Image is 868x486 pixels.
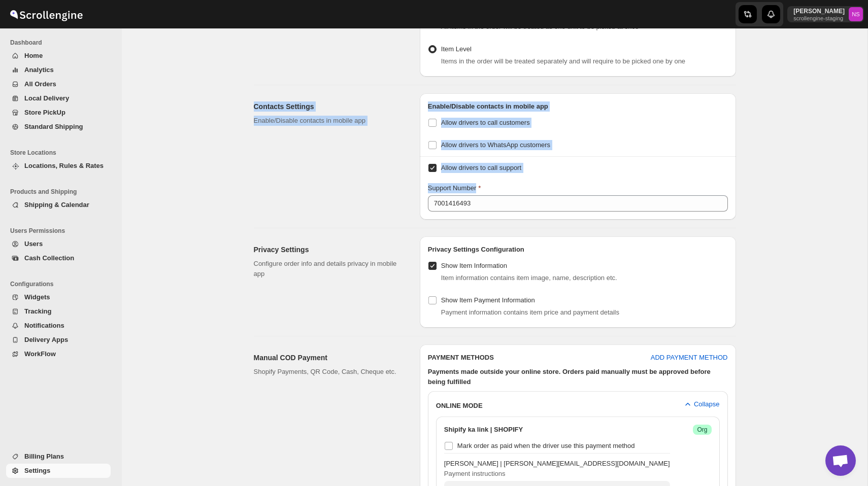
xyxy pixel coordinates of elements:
[441,296,535,304] span: Show Item Payment Information
[444,470,506,477] span: Payment instructions
[6,198,111,212] button: Shipping & Calendar
[677,396,726,412] button: Collapse
[24,453,64,460] span: Billing Plans
[254,245,404,255] h2: Privacy Settings
[436,401,483,411] h2: ONLINE MODE
[8,2,84,27] img: ScrollEngine
[441,308,619,316] span: Payment information contains item price and payment details
[10,188,115,196] span: Products and Shipping
[10,39,115,47] span: Dashboard
[254,101,404,112] h2: Contacts Settings
[428,353,494,363] h2: PAYMENT METHODS
[24,52,43,59] span: Home
[24,201,89,209] span: Shipping & Calendar
[254,353,404,363] h2: Manual COD Payment
[441,141,550,149] span: Allow drivers to WhatsApp customers
[24,336,68,343] span: Delivery Apps
[6,449,111,464] button: Billing Plans
[24,240,43,248] span: Users
[852,11,860,17] text: NS
[441,45,472,53] span: Item Level
[428,367,728,387] h3: Payments made outside your online store. Orders paid manually must be approved before being fulfi...
[793,15,845,21] p: scrollengine-staging
[6,237,111,251] button: Users
[441,262,507,269] span: Show Item Information
[24,350,56,358] span: WorkFlow
[24,322,64,329] span: Notifications
[24,162,104,169] span: Locations, Rules & Rates
[254,259,404,279] p: Configure order info and details privacy in mobile app
[24,109,65,116] span: Store PickUp
[10,149,115,157] span: Store Locations
[24,254,74,262] span: Cash Collection
[24,94,69,102] span: Local Delivery
[24,123,83,130] span: Standard Shipping
[428,184,476,192] span: Support Number
[441,164,521,171] span: Allow drivers to call support
[787,6,864,22] button: User menu
[6,49,111,63] button: Home
[441,57,685,65] span: Items in the order will be treated separately and will require to be picked one by one
[645,350,734,366] button: ADD PAYMENT METHOD
[24,66,54,74] span: Analytics
[6,159,111,173] button: Locations, Rules & Rates
[441,119,530,126] span: Allow drivers to call customers
[6,77,111,91] button: All Orders
[457,442,635,449] span: Mark order as paid when the driver use this payment method
[6,251,111,265] button: Cash Collection
[6,290,111,304] button: Widgets
[849,7,863,21] span: Nawneet Sharma
[694,399,720,409] span: Collapse
[24,293,50,301] span: Widgets
[6,464,111,478] button: Settings
[10,227,115,235] span: Users Permissions
[793,7,845,15] p: [PERSON_NAME]
[6,333,111,347] button: Delivery Apps
[428,245,728,255] h2: Privacy Settings Configuration
[24,307,51,315] span: Tracking
[24,467,50,474] span: Settings
[6,319,111,333] button: Notifications
[6,63,111,77] button: Analytics
[254,116,404,126] p: Enable/Disable contacts in mobile app
[6,347,111,361] button: WorkFlow
[254,367,404,377] p: Shopify Payments, QR Code, Cash, Cheque etc.
[444,425,523,435] p: Shipify ka link | SHOPIFY
[651,353,728,363] span: ADD PAYMENT METHOD
[6,304,111,319] button: Tracking
[10,280,115,288] span: Configurations
[428,101,728,112] h2: Enable/Disable contacts in mobile app
[24,80,56,88] span: All Orders
[825,445,856,476] div: Open chat
[444,454,670,469] div: [PERSON_NAME] | [PERSON_NAME][EMAIL_ADDRESS][DOMAIN_NAME]
[441,274,617,282] span: Item information contains item image, name, description etc.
